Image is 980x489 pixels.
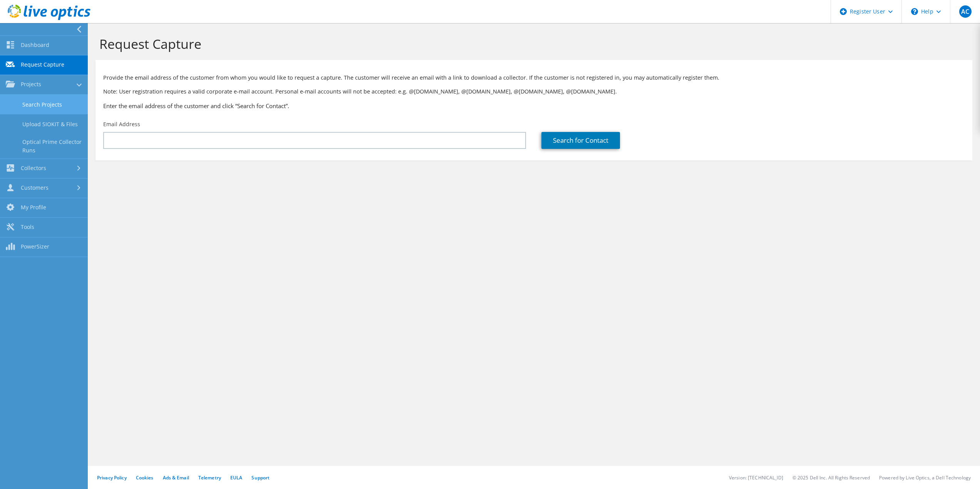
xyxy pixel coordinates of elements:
a: Support [251,474,270,481]
p: Note: User registration requires a valid corporate e-mail account. Personal e-mail accounts will ... [103,87,965,96]
h3: Enter the email address of the customer and click “Search for Contact”. [103,102,965,110]
span: AC [959,5,972,18]
li: Version: [TECHNICAL_ID] [729,474,783,481]
a: Search for Contact [541,132,620,149]
li: Powered by Live Optics, a Dell Technology [879,474,971,481]
h1: Request Capture [99,36,965,52]
a: Privacy Policy [97,474,127,481]
a: Ads & Email [163,474,189,481]
p: Provide the email address of the customer from whom you would like to request a capture. The cust... [103,73,965,82]
label: Email Address [103,120,140,128]
li: © 2025 Dell Inc. All Rights Reserved [792,474,870,481]
a: EULA [230,474,242,481]
svg: \n [911,8,918,15]
a: Cookies [136,474,154,481]
a: Telemetry [198,474,221,481]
